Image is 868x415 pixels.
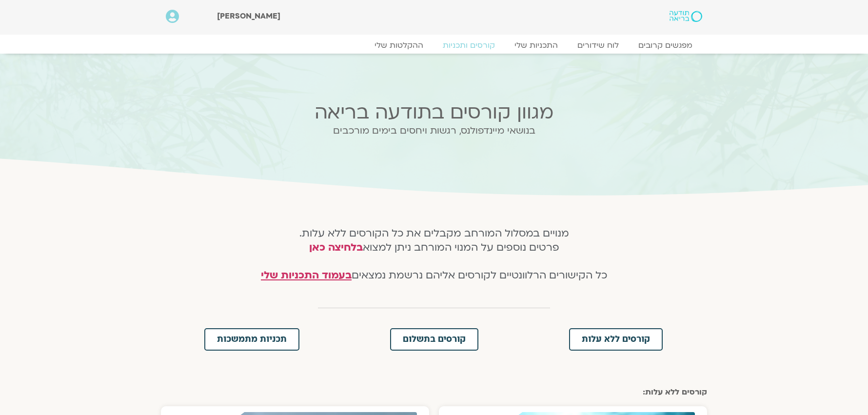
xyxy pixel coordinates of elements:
a: בעמוד התכניות שלי [261,268,352,282]
a: קורסים ללא עלות [569,328,663,351]
a: קורסים ותכניות [433,40,505,50]
span: קורסים ללא עלות [582,335,650,344]
nav: Menu [166,40,702,50]
a: בלחיצה כאן [309,240,363,255]
a: קורסים בתשלום [390,328,478,351]
a: תכניות מתמשכות [204,328,299,351]
a: התכניות שלי [505,40,568,50]
span: קורסים בתשלום [403,335,466,344]
span: תכניות מתמשכות [217,335,287,344]
a: ההקלטות שלי [365,40,433,50]
h4: מנויים במסלול המורחב מקבלים את כל הקורסים ללא עלות. פרטים נוספים על המנוי המורחב ניתן למצוא כל הק... [250,227,619,283]
h2: בנושאי מיינדפולנס, רגשות ויחסים בימים מורכבים [243,125,625,136]
a: לוח שידורים [568,40,629,50]
span: [PERSON_NAME] [217,11,280,21]
h2: מגוון קורסים בתודעה בריאה [243,101,625,123]
a: מפגשים קרובים [629,40,702,50]
h2: קורסים ללא עלות: [161,388,707,396]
